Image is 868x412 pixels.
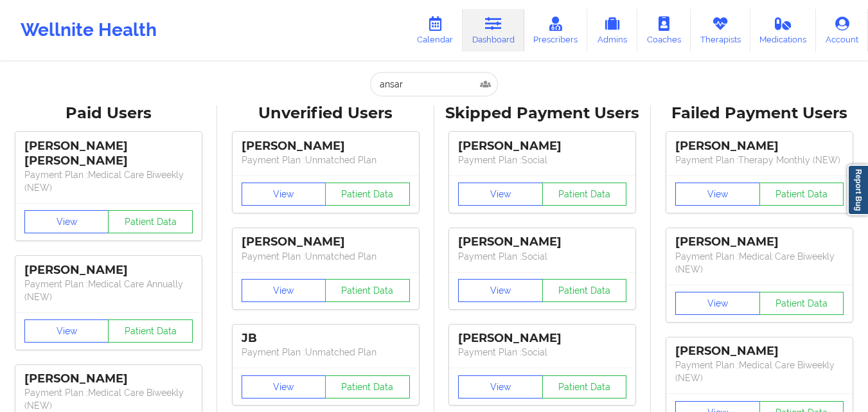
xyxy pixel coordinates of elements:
a: Prescribers [524,9,588,51]
div: [PERSON_NAME] [PERSON_NAME] [24,139,193,168]
div: JB [242,331,410,346]
div: Unverified Users [226,103,425,123]
button: Patient Data [759,183,844,206]
p: Payment Plan : Unmatched Plan [242,154,410,166]
div: Paid Users [9,103,208,123]
button: Patient Data [759,292,844,315]
div: [PERSON_NAME] [458,235,626,249]
p: Payment Plan : Medical Care Biweekly (NEW) [675,359,844,384]
div: [PERSON_NAME] [24,263,193,278]
button: View [458,375,543,399]
p: Payment Plan : Unmatched Plan [242,346,410,359]
p: Payment Plan : Medical Care Biweekly (NEW) [675,250,844,276]
button: Patient Data [108,319,193,343]
p: Payment Plan : Medical Care Biweekly (NEW) [24,386,193,412]
button: View [458,279,543,302]
button: Patient Data [542,183,627,206]
div: [PERSON_NAME] [242,235,410,249]
a: Medications [750,9,817,51]
div: [PERSON_NAME] [242,139,410,154]
div: Failed Payment Users [660,103,859,123]
button: Patient Data [542,375,627,399]
p: Payment Plan : Social [458,250,626,263]
button: Patient Data [325,279,410,302]
button: View [242,375,326,399]
a: Therapists [691,9,750,51]
div: [PERSON_NAME] [458,139,626,154]
div: Skipped Payment Users [443,103,642,123]
div: [PERSON_NAME] [675,235,844,249]
button: Patient Data [108,210,193,233]
button: View [675,183,760,206]
a: Admins [587,9,637,51]
p: Payment Plan : Therapy Monthly (NEW) [675,154,844,166]
button: Patient Data [542,279,627,302]
button: Patient Data [325,183,410,206]
p: Payment Plan : Unmatched Plan [242,250,410,263]
div: [PERSON_NAME] [24,372,193,386]
div: [PERSON_NAME] [675,344,844,359]
p: Payment Plan : Social [458,346,626,359]
a: Coaches [637,9,691,51]
button: View [24,319,109,343]
p: Payment Plan : Medical Care Annually (NEW) [24,278,193,303]
a: Report Bug [847,165,868,215]
button: View [24,210,109,233]
div: [PERSON_NAME] [675,139,844,154]
a: Dashboard [463,9,524,51]
button: View [242,279,326,302]
p: Payment Plan : Medical Care Biweekly (NEW) [24,168,193,194]
button: View [675,292,760,315]
a: Account [816,9,868,51]
div: [PERSON_NAME] [458,331,626,346]
button: Patient Data [325,375,410,399]
button: View [458,183,543,206]
a: Calendar [407,9,463,51]
button: View [242,183,326,206]
p: Payment Plan : Social [458,154,626,166]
